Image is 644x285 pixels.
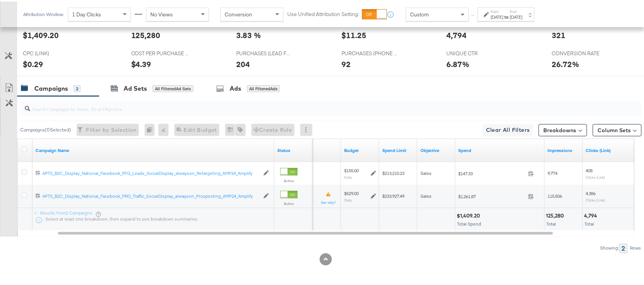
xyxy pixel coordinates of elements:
[447,48,504,56] span: UNIQUE CTR
[74,84,80,91] div: 2
[548,192,562,197] span: 115,506
[131,48,188,56] span: COST PER PURCHASE (WEBSITE EVENTS)
[344,173,352,178] sub: Daily
[341,28,366,39] div: $11.25
[341,57,351,68] div: 92
[153,84,193,91] div: All Filtered Ad Sets
[145,122,158,134] div: 0
[277,146,309,152] a: Shows the current state of your Ad Campaign.
[410,10,429,16] span: Custom
[586,166,593,172] span: 408
[280,177,298,182] label: Active
[344,166,359,172] div: $155.00
[131,28,161,39] div: 125,280
[630,244,642,250] div: Rows
[584,211,600,218] div: 4,794
[420,146,452,152] a: Your campaign's objective.
[585,219,594,225] span: Total
[447,57,470,68] div: 6.87%
[420,169,431,175] span: Sales
[124,83,147,91] div: Ad Sets
[247,84,280,91] div: All Filtered Ads
[42,192,259,198] div: APTS_B2C_Display_National_Facebook_PRO_Traffic_SocialDisplay_alwayson_Prospecting_AMP24_Amplify
[548,146,580,152] a: The number of times your ad was served. On mobile apps an ad is counted as served the first time ...
[459,169,525,175] span: $147.33
[382,146,414,152] a: If set, this is the maximum spend for your campaign.
[548,169,558,175] span: 9,774
[236,48,293,56] span: PURCHASES (LEAD FORM)
[30,97,585,112] input: Search Campaigns by Name, ID or Objective
[552,48,609,56] span: CONVERSION RATE
[510,8,523,13] label: End:
[459,146,542,152] a: The total amount spent to date.
[546,211,567,218] div: 125,280
[131,57,151,68] div: $4.39
[382,169,404,175] span: $213,210.23
[420,192,431,197] span: Sales
[344,146,376,152] a: The maximum amount you're willing to spend on your ads, on average each day or over the lifetime ...
[457,211,483,218] div: $1,409.20
[23,28,59,39] div: $1,409.20
[20,125,71,132] div: Campaigns ( 0 Selected)
[236,28,261,39] div: 3.83 %
[586,173,605,178] sub: Clicks (Link)
[586,196,605,201] sub: Clicks (Link)
[344,196,352,201] sub: Daily
[280,200,298,205] label: Active
[23,57,43,68] div: $0.29
[459,192,525,198] span: $1,261.87
[341,48,399,56] span: PURCHASES (PHONE CALL)
[486,124,530,133] span: Clear All Filters
[287,9,359,16] label: Use Unified Attribution Setting:
[483,123,533,135] button: Clear All Filters
[72,10,101,16] span: 1 Day Clicks
[510,13,523,19] div: [DATE]
[225,10,252,16] span: Conversion
[586,189,596,195] span: 4,386
[593,123,642,135] button: Column Sets
[236,57,250,68] div: 204
[470,13,477,16] span: ↑
[230,83,241,91] div: Ads
[344,189,359,195] div: $529.00
[382,192,404,197] span: $233,927.49
[491,13,504,19] div: [DATE]
[600,244,620,250] div: Showing:
[23,10,64,16] div: Attribution Window:
[457,219,481,225] span: Total Spend
[35,146,271,152] a: Your campaign name.
[552,57,579,68] div: 26.72%
[23,48,80,56] span: CPC (LINK)
[42,192,259,198] a: APTS_B2C_Display_National_Facebook_PRO_Traffic_SocialDisplay_alwayson_Prospecting_AMP24_Amplify
[620,242,628,252] div: 2
[447,28,467,39] div: 4,794
[42,169,259,175] div: APTS_B2C_Display_National_Facebook_RTG_Leads_SocialDisplay_alwayson_Retargeting_AMP24_Amplify
[552,28,565,39] div: 321
[504,13,510,18] strong: to
[491,8,504,13] label: Start:
[150,10,173,16] span: No Views
[547,219,556,225] span: Total
[42,169,259,175] a: APTS_B2C_Display_National_Facebook_RTG_Leads_SocialDisplay_alwayson_Retargeting_AMP24_Amplify
[539,123,587,135] button: Breakdowns
[34,83,68,91] div: Campaigns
